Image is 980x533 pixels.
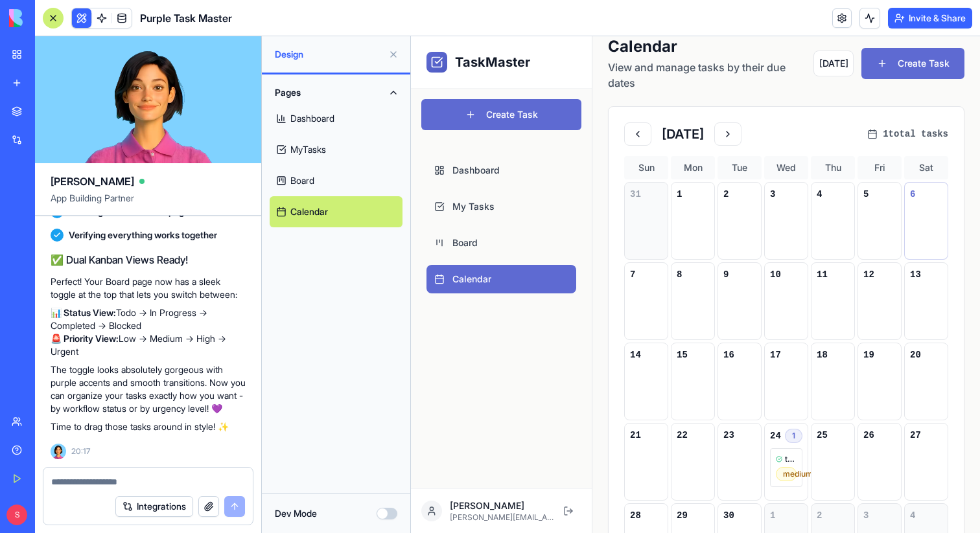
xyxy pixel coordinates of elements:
span: 27 [499,392,510,405]
span: 10 [359,232,370,245]
span: 11 [406,232,417,245]
button: Integrations [115,496,193,517]
p: Time to drag those tasks around in style! ✨ [51,420,246,433]
span: Calendar [41,236,80,249]
strong: 🚨 Priority View: [51,333,119,344]
button: Create Task [10,63,170,94]
span: 23 [312,392,323,405]
span: 19 [452,312,463,325]
span: My Tasks [41,164,84,177]
span: 25 [406,392,417,405]
h2: ✅ Dual Kanban Views Ready! [51,252,246,267]
span: 3 [452,473,458,486]
label: Dev Mode [275,507,317,520]
a: Dashboard [16,120,165,148]
span: 20:17 [71,446,90,457]
span: 29 [266,473,277,486]
p: [PERSON_NAME] [39,463,145,476]
p: [PERSON_NAME][EMAIL_ADDRESS][DOMAIN_NAME] [39,476,145,486]
p: The toggle looks absolutely gorgeous with purple accents and smooth transitions. Now you can orga... [51,363,246,415]
h1: TaskMaster [44,17,119,35]
span: 28 [219,473,230,486]
span: 26 [452,392,463,405]
span: 1 [266,152,271,164]
span: test [374,418,386,428]
span: 22 [266,392,277,405]
span: Design [275,48,383,61]
p: Todo → In Progress → Completed → Blocked Low → Medium → High → Urgent [51,306,246,358]
span: 16 [312,312,323,325]
a: Dashboard [270,103,402,134]
span: App Building Partner [51,192,246,215]
span: Dashboard [41,128,89,141]
span: 7 [219,232,224,245]
strong: 📊 Status View: [51,307,116,318]
div: Sun [213,120,257,143]
span: 1 [359,473,364,486]
button: Invite & Share [888,8,972,28]
span: 24 [359,393,370,406]
span: 9 [312,232,318,245]
span: 3 [359,152,364,164]
a: Board [270,165,402,196]
div: Sat [493,120,537,143]
span: 4 [499,473,504,486]
span: [PERSON_NAME] [51,174,134,189]
span: 8 [266,232,271,245]
span: 14 [219,312,230,325]
span: 15 [266,312,277,325]
span: Verifying everything works together [69,229,217,242]
a: Calendar [16,229,165,257]
div: Wed [353,120,397,143]
img: Ella_00000_wcx2te.png [51,444,66,459]
button: Create Task [450,12,554,43]
span: 21 [219,392,230,405]
img: logo [9,9,89,27]
p: Perfect! Your Board page now has a sleek toggle at the top that lets you switch between: [51,275,246,301]
span: 2 [312,152,318,164]
a: My Tasks [16,156,165,185]
button: Pages [270,82,402,103]
span: Purple Task Master [140,10,232,26]
span: 6 [499,152,504,164]
p: View and manage tasks by their due dates [197,23,402,54]
div: 1 [374,392,391,407]
span: 1 total tasks [472,91,537,104]
a: Board [16,192,165,221]
span: 12 [452,232,463,245]
span: 5 [452,152,458,164]
span: 2 [406,473,411,486]
div: Fri [447,120,491,143]
div: Tue [307,120,351,143]
span: 13 [499,232,510,245]
span: 17 [359,312,370,325]
button: [DATE] [402,14,443,40]
span: 31 [219,152,230,164]
span: 20 [499,312,510,325]
span: 18 [406,312,417,325]
span: S [6,505,27,525]
a: MyTasks [270,134,402,165]
span: Board [41,200,67,213]
h2: [DATE] [251,89,293,107]
div: medium [365,431,386,445]
a: Calendar [270,196,402,227]
span: 4 [406,152,411,164]
div: Thu [400,120,444,143]
div: Mon [260,120,304,143]
span: 30 [312,473,323,486]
